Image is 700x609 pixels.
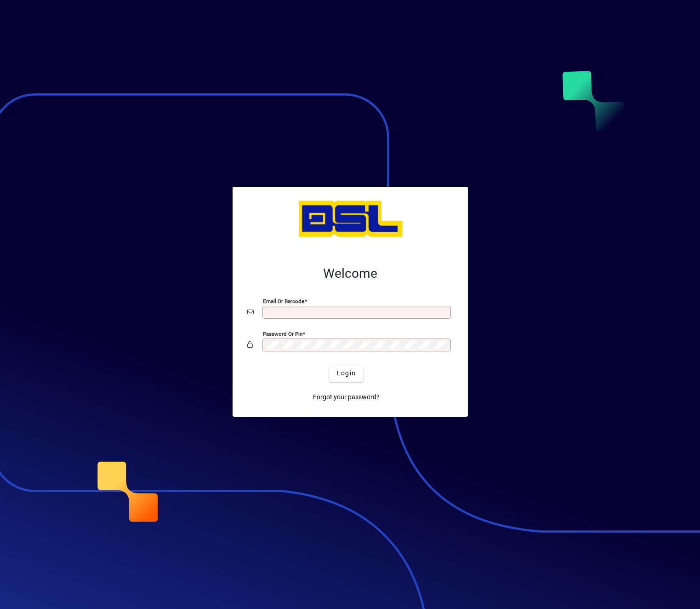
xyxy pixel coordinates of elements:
[263,330,302,337] mat-label: Password or Pin
[247,266,453,282] h2: Welcome
[337,368,356,378] span: Login
[309,389,383,406] a: Forgot your password?
[263,298,304,304] mat-label: Email or Barcode
[313,392,380,402] span: Forgot your password?
[330,365,363,382] button: Login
